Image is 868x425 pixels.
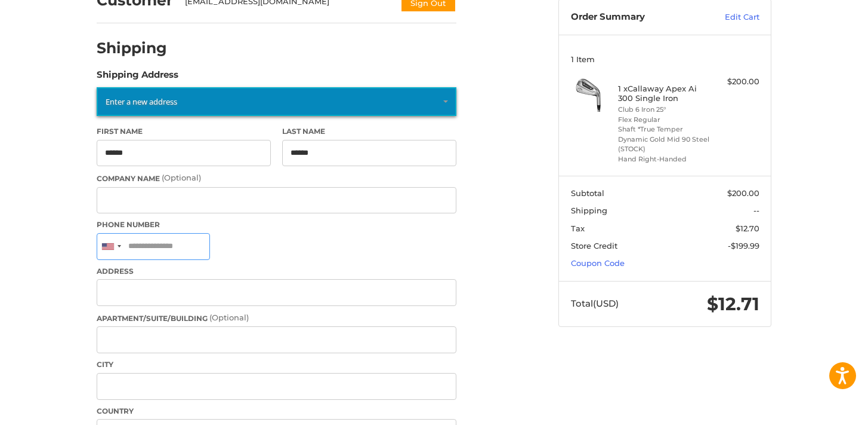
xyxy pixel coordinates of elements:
small: (Optional) [162,173,201,182]
div: United States: +1 [97,234,125,259]
span: Shipping [571,206,607,215]
span: $12.70 [736,224,759,233]
a: Edit Cart [699,11,759,23]
span: Subtotal [571,188,604,198]
h2: Shipping [97,39,167,57]
li: Club 6 Iron 25° [618,105,709,115]
span: Enter a new address [106,96,177,107]
label: Apartment/Suite/Building [97,312,456,324]
legend: Shipping Address [97,68,178,87]
span: $200.00 [727,188,759,198]
iframe: Google Customer Reviews [770,393,868,425]
label: Country [97,406,456,417]
label: Address [97,266,456,277]
label: Phone Number [97,219,456,230]
li: Flex Regular [618,115,709,125]
li: Hand Right-Handed [618,154,709,164]
small: (Optional) [209,313,249,322]
label: Last Name [282,126,456,137]
span: Tax [571,224,585,233]
h3: Order Summary [571,11,699,23]
li: Shaft *True Temper Dynamic Gold Mid 90 Steel (STOCK) [618,124,709,154]
label: Company Name [97,172,456,184]
label: City [97,359,456,370]
a: Coupon Code [571,258,625,268]
h3: 1 Item [571,54,759,64]
label: First Name [97,126,271,137]
span: Total (USD) [571,298,619,309]
div: $200.00 [712,76,759,88]
span: -- [753,206,759,215]
span: Store Credit [571,241,617,250]
span: $12.71 [707,293,759,315]
a: Enter or select a different address [97,87,456,116]
h4: 1 x Callaway Apex Ai 300 Single Iron [618,84,709,103]
span: -$199.99 [728,241,759,250]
